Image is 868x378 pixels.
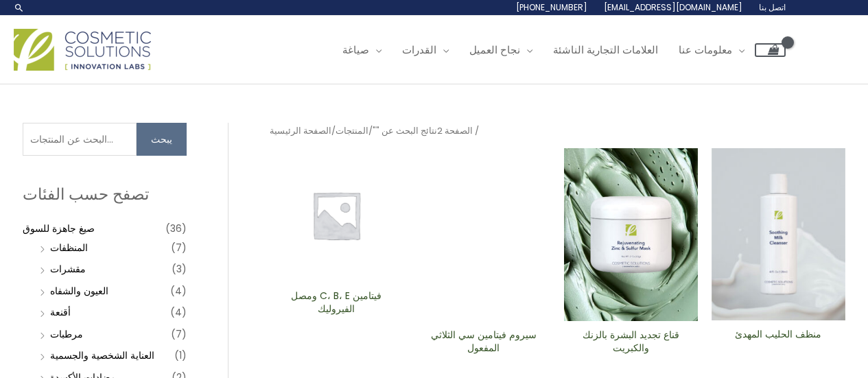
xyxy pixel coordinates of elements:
font: العلامات التجارية الناشئة [553,43,658,57]
font: فيتامين C، B، E ومصل الفيروليك [291,289,382,316]
a: رابط أيقونة البحث [14,2,25,13]
nav: فتات الخبز [270,123,845,139]
font: (7) [171,327,187,341]
a: العلامات التجارية الناشئة [543,29,668,71]
font: / الصفحة 2 [437,124,479,137]
font: صياغة [342,43,369,57]
font: يبحث [151,132,172,146]
font: (4) [170,305,187,319]
font: (36) [165,222,187,235]
a: المنظفات [50,241,88,255]
font: / [331,124,336,137]
a: القدرات [392,29,459,71]
font: [EMAIL_ADDRESS][DOMAIN_NAME] [604,1,742,13]
img: عنصر نائب [270,148,403,282]
font: [PHONE_NUMBER] [516,1,587,13]
font: القدرات [402,43,436,57]
font: (7) [171,241,187,255]
font: سيروم فيتامين سي الثلاثي المفعول [431,328,537,355]
a: فيتامين C، B، E ومصل الفيروليك [281,290,391,320]
font: / [368,124,373,137]
font: (1) [174,349,187,362]
a: منظف الحليب المهدئ [723,328,834,359]
input: البحث عن المنتجات… [23,123,137,156]
img: شعار الحلول التجميلية [14,29,151,71]
a: نجاح العميل [459,29,543,71]
img: منظف الحليب المهدئ [712,148,845,320]
a: المنتجات [336,124,368,137]
font: (3) [172,262,187,276]
a: صياغة [332,29,392,71]
font: تصفح حسب الفئات [23,183,149,205]
a: مقشرات [50,262,86,276]
a: صيغ جاهزة للسوق [23,222,95,235]
img: سيروم فيتامين سي الثلاثي المفعول [417,148,550,321]
a: أقنعة [50,305,71,319]
nav: التنقل في الموقع [322,29,786,71]
img: قناع تجديد البشرة بالزنك والكبريت [564,148,698,321]
a: الصفحة الرئيسية [270,124,331,137]
font: (4) [170,284,187,298]
font: قناع تجديد البشرة بالزنك والكبريت [583,328,679,355]
a: قناع تجديد البشرة بالزنك والكبريت [576,329,686,359]
a: سيروم فيتامين سي الثلاثي المفعول [428,329,539,359]
font: منظف الحليب المهدئ [735,327,821,341]
a: العناية الشخصية والجسمية [50,349,154,362]
a: العيون والشفاه [50,284,108,298]
a: معلومات عنا [668,29,755,71]
a: نتائج البحث عن "" [373,124,437,137]
a: عرض سلة التسوق فارغة [755,43,786,57]
font: معلومات عنا [679,43,732,57]
button: يبحث [137,123,187,156]
font: اتصل بنا [759,1,786,13]
font: نجاح العميل [469,43,520,57]
a: مرطبات [50,327,83,341]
